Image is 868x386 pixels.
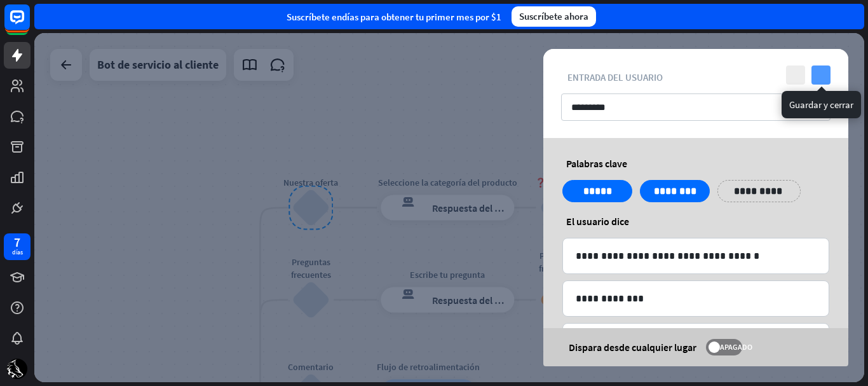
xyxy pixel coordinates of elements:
[566,157,627,170] font: Palabras clave
[14,234,20,250] font: 7
[569,341,696,354] font: Dispara desde cualquier lugar
[10,5,48,43] button: Abrir el widget de chat LiveChat
[287,11,342,23] font: Suscríbete en
[4,233,31,260] a: 7 días
[342,11,501,23] font: días para obtener tu primer mes por $1
[720,342,752,352] font: APAGADO
[12,248,23,256] font: días
[519,10,588,22] font: Suscríbete ahora
[567,71,663,83] font: Entrada del usuario
[566,215,629,228] font: El usuario dice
